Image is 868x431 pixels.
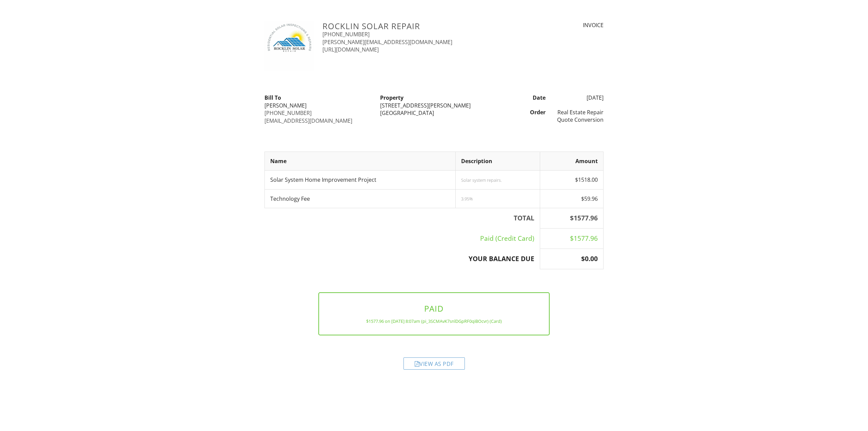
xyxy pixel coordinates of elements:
[330,304,538,313] h3: PAID
[540,189,603,208] td: $59.96
[380,109,488,117] div: [GEOGRAPHIC_DATA]
[550,109,608,124] div: Real Estate Repair Quote Conversion
[492,94,550,101] div: Date
[540,229,603,249] td: $1577.96
[403,362,465,369] a: View as PDF
[492,109,550,116] div: Order
[264,109,312,117] a: [PHONE_NUMBER]
[265,249,540,269] th: YOUR BALANCE DUE
[525,21,604,29] div: INVOICE
[322,46,379,53] a: [URL][DOMAIN_NAME]
[265,208,540,229] th: TOTAL
[550,94,608,101] div: [DATE]
[264,94,281,101] strong: Bill To
[265,229,540,249] td: Paid (Credit Card)
[322,38,452,46] a: [PERSON_NAME][EMAIL_ADDRESS][DOMAIN_NAME]
[455,152,540,171] th: Description
[380,102,488,109] div: [STREET_ADDRESS][PERSON_NAME]
[461,196,534,201] div: 3.95%
[330,318,538,324] div: $1577.96 on [DATE] 8:07am (pi_3SCMAvK7snlDGpRF0qiBOcvr) (Card)
[322,21,517,31] h3: Rocklin Solar Repair
[403,357,465,370] div: View as PDF
[540,152,603,171] th: Amount
[540,249,603,269] th: $0.00
[380,94,403,101] strong: Property
[264,21,314,71] img: Round_Stickers_Logo_%282%29.jpg
[265,189,456,208] td: Technology Fee
[540,171,603,189] td: $1518.00
[264,117,352,124] a: [EMAIL_ADDRESS][DOMAIN_NAME]
[264,102,372,109] div: [PERSON_NAME]
[270,176,376,183] span: Solar System Home Improvement Project
[322,31,370,38] a: [PHONE_NUMBER]
[461,177,534,183] div: Solar system repairs.
[540,208,603,229] th: $1577.96
[265,152,456,171] th: Name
